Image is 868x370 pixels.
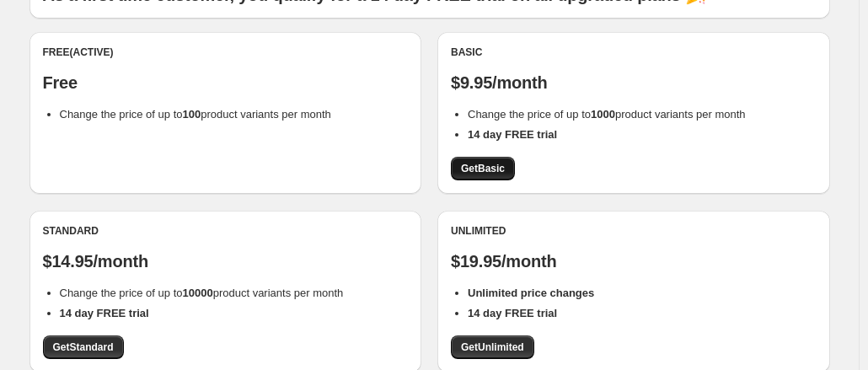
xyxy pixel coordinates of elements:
p: $19.95/month [451,251,817,271]
p: $9.95/month [451,72,817,93]
div: Standard [43,224,409,238]
span: Get Standard [53,341,114,354]
span: Change the price of up to product variants per month [468,108,746,121]
a: GetUnlimited [451,335,534,359]
span: Change the price of up to product variants per month [60,287,344,299]
b: Unlimited price changes [468,287,594,299]
p: Free [43,72,409,93]
div: Free (Active) [43,46,409,59]
span: Get Unlimited [461,341,524,354]
b: 14 day FREE trial [468,307,557,319]
b: 14 day FREE trial [60,307,149,319]
span: Get Basic [461,162,505,175]
div: Unlimited [451,224,817,238]
b: 1000 [591,108,615,121]
span: Change the price of up to product variants per month [60,108,331,121]
div: Basic [451,46,817,59]
a: GetStandard [43,335,124,359]
b: 10000 [183,287,213,299]
b: 14 day FREE trial [468,128,557,141]
b: 100 [183,108,201,121]
a: GetBasic [451,157,515,180]
p: $14.95/month [43,251,409,271]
